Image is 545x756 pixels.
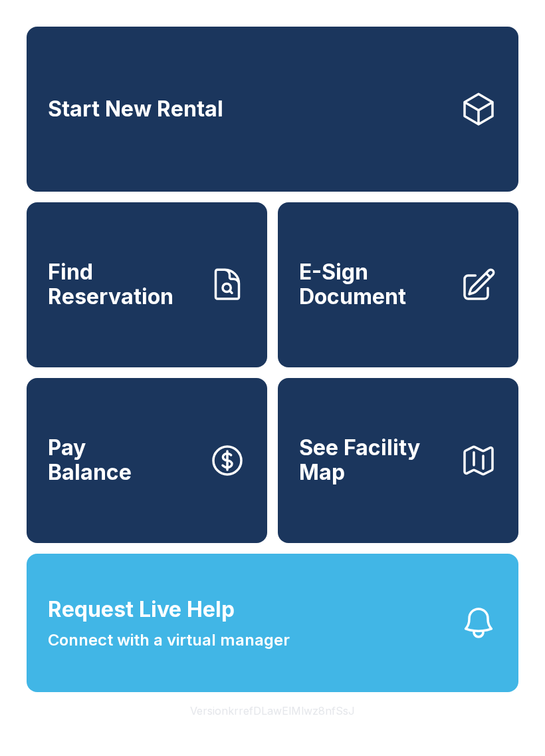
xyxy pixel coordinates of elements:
span: Find Reservation [48,260,198,309]
span: E-Sign Document [299,260,449,309]
a: E-Sign Document [278,202,518,367]
a: Find Reservation [27,202,267,367]
span: Request Live Help [48,594,235,626]
span: Connect with a virtual manager [48,628,290,652]
button: See Facility Map [278,378,518,543]
button: Request Live HelpConnect with a virtual manager [27,554,518,692]
button: PayBalance [27,378,267,543]
span: See Facility Map [299,436,449,484]
span: Pay Balance [48,436,132,484]
a: Start New Rental [27,27,518,192]
span: Start New Rental [48,97,223,122]
button: VersionkrrefDLawElMlwz8nfSsJ [179,692,366,729]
